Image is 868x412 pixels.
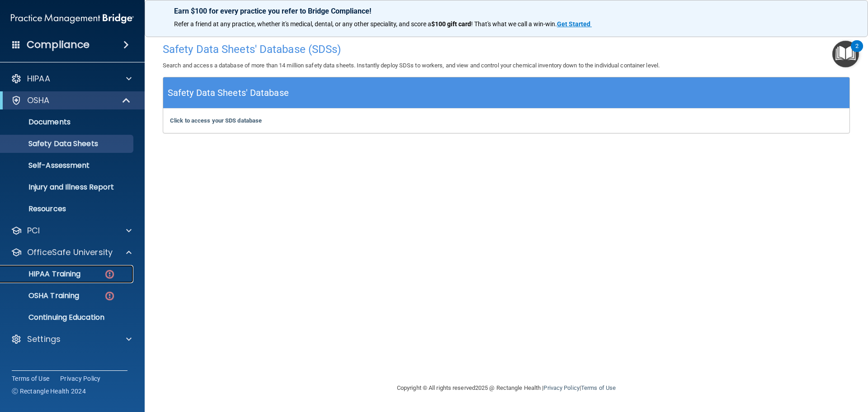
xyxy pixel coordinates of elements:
[6,291,79,300] p: OSHA Training
[27,247,113,258] p: OfficeSafe University
[12,387,86,396] span: Ⓒ Rectangle Health 2024
[27,334,61,345] p: Settings
[27,73,50,84] p: HIPAA
[11,247,132,258] a: OfficeSafe University
[855,46,859,58] div: 2
[104,269,115,280] img: danger-circle.6113f641.png
[168,85,289,101] h5: Safety Data Sheets' Database
[174,20,431,28] span: Refer a friend at any practice, whether it's medical, dental, or any other speciality, and score a
[6,313,129,322] p: Continuing Education
[27,38,90,51] h4: Compliance
[163,43,850,55] h4: Safety Data Sheets' Database (SDSs)
[543,384,579,391] a: Privacy Policy
[6,139,129,148] p: Safety Data Sheets
[341,374,671,403] div: Copyright © All rights reserved 2025 @ Rectangle Health | |
[11,225,132,236] a: PCI
[471,20,557,28] span: ! That's what we call a win-win.
[11,73,132,84] a: HIPAA
[104,290,115,302] img: danger-circle.6113f641.png
[12,374,49,383] a: Terms of Use
[170,117,262,124] a: Click to access your SDS database
[6,204,129,213] p: Resources
[174,7,839,15] p: Earn $100 for every practice you refer to Bridge Compliance!
[6,270,80,279] p: HIPAA Training
[6,183,129,192] p: Injury and Illness Report
[6,161,129,170] p: Self-Assessment
[431,20,471,28] strong: $100 gift card
[581,384,616,391] a: Terms of Use
[11,334,132,345] a: Settings
[11,9,134,28] img: PMB logo
[163,60,850,71] p: Search and access a database of more than 14 million safety data sheets. Instantly deploy SDSs to...
[6,118,129,127] p: Documents
[832,41,859,67] button: Open Resource Center, 2 new notifications
[27,95,50,106] p: OSHA
[11,95,131,106] a: OSHA
[27,225,40,236] p: PCI
[557,20,592,28] a: Get Started
[557,20,590,28] strong: Get Started
[60,374,101,383] a: Privacy Policy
